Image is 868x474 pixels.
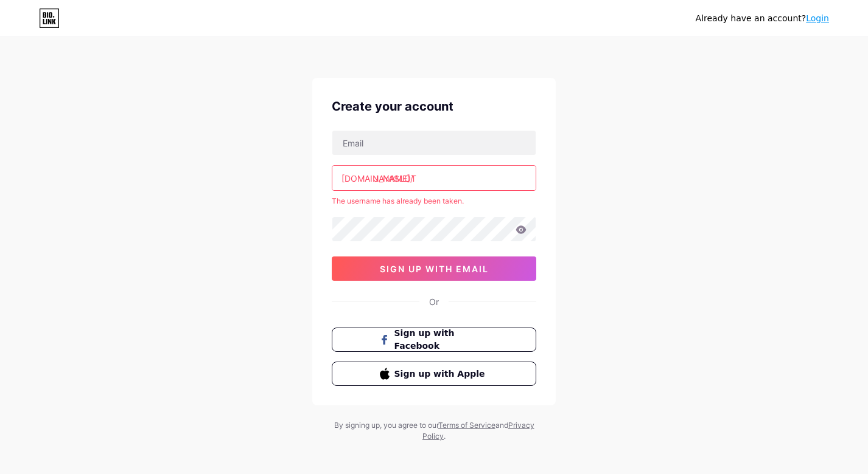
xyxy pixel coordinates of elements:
[332,256,536,281] button: sign up with email
[332,97,536,115] div: Create your account
[332,166,536,190] input: username
[332,131,536,155] input: Email
[332,196,536,207] div: The username has already been taken.
[332,362,536,386] button: Sign up with Apple
[429,295,439,308] div: Or
[394,327,489,352] span: Sign up with Facebook
[806,13,829,23] a: Login
[394,368,489,380] span: Sign up with Apple
[341,172,413,185] div: [DOMAIN_NAME]/
[332,328,536,352] button: Sign up with Facebook
[331,420,537,442] div: By signing up, you agree to our and .
[438,421,495,430] a: Terms of Service
[380,264,489,274] span: sign up with email
[696,12,829,25] div: Already have an account?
